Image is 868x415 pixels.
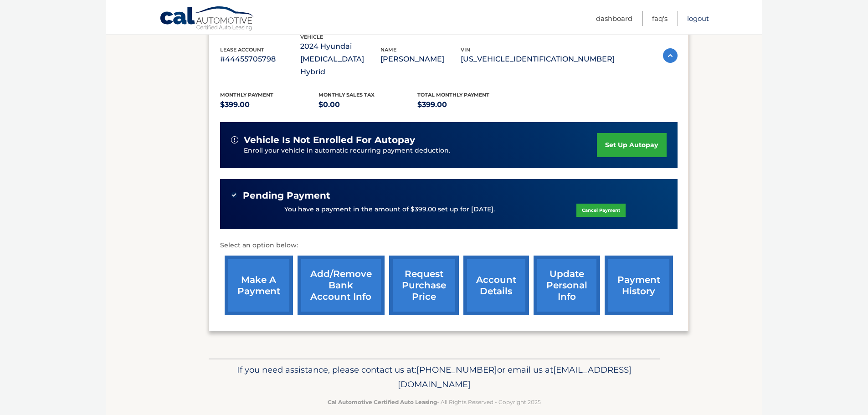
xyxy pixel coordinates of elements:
[220,46,264,53] span: lease account
[284,205,495,215] p: You have a payment in the amount of $399.00 set up for [DATE].
[417,92,489,98] span: Total Monthly Payment
[159,6,255,32] a: Cal Automotive
[318,98,417,111] p: $0.00
[225,256,293,315] a: make a payment
[461,53,615,66] p: [US_VEHICLE_IDENTIFICATION_NUMBER]
[300,40,380,78] p: 2024 Hyundai [MEDICAL_DATA] Hybrid
[398,364,632,389] span: [EMAIL_ADDRESS][DOMAIN_NAME]
[244,134,415,146] span: vehicle is not enrolled for autopay
[231,192,237,198] img: check-green.svg
[244,146,597,156] p: Enroll your vehicle in automatic recurring payment deduction.
[687,11,709,26] a: Logout
[318,92,375,98] span: Monthly sales Tax
[380,46,396,53] span: name
[300,34,323,40] span: vehicle
[663,48,678,63] img: accordion-active.svg
[328,399,437,405] strong: Cal Automotive Certified Auto Leasing
[605,256,673,315] a: payment history
[416,364,497,375] span: [PHONE_NUMBER]
[231,136,238,143] img: alert-white.svg
[463,256,529,315] a: account details
[298,256,385,315] a: Add/Remove bank account info
[220,53,300,66] p: #44455705798
[597,133,666,157] a: set up autopay
[215,363,654,392] p: If you need assistance, please contact us at: or email us at
[596,11,632,26] a: Dashboard
[389,256,459,315] a: request purchase price
[534,256,600,315] a: update personal info
[652,11,668,26] a: FAQ's
[576,204,626,217] a: Cancel Payment
[417,98,516,111] p: $399.00
[215,397,654,407] p: - All Rights Reserved - Copyright 2025
[220,240,678,251] p: Select an option below:
[461,46,470,53] span: vin
[380,53,461,66] p: [PERSON_NAME]
[220,98,319,111] p: $399.00
[243,190,330,201] span: Pending Payment
[220,92,273,98] span: Monthly Payment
